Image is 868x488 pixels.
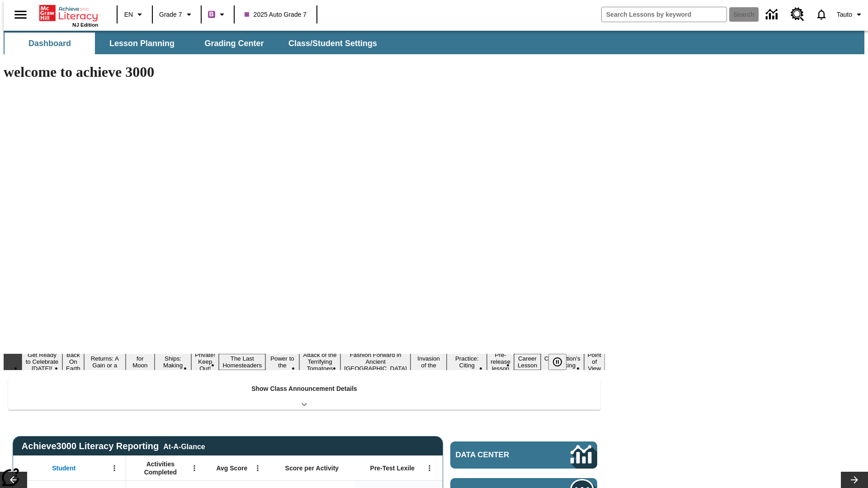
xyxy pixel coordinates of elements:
span: Grading Center [204,38,264,49]
input: search field [602,7,726,22]
button: Slide 13 Pre-release lesson [487,350,514,373]
button: Slide 10 Fashion Forward in Ancient Rome [340,350,410,373]
div: SubNavbar [4,31,864,54]
span: Avg Score [216,464,247,472]
button: Slide 5 Cruise Ships: Making Waves [155,347,191,377]
div: Home [39,3,98,28]
button: Slide 9 Attack of the Terrifying Tomatoes [299,350,340,373]
button: Pause [548,354,566,370]
a: Data Center [760,2,785,27]
button: Class/Student Settings [281,33,384,54]
a: Notifications [810,3,833,26]
button: Grade: Grade 7, Select a grade [156,6,198,23]
span: Tauto [837,10,852,19]
button: Slide 3 Free Returns: A Gain or a Drain? [84,347,126,377]
button: Language: EN, Select a language [120,6,149,23]
span: Student [52,464,75,472]
button: Dashboard [5,33,95,54]
span: B [209,9,214,20]
button: Open Menu [188,461,201,475]
h1: welcome to achieve 3000 [4,64,605,80]
span: NJ Edition [72,22,98,28]
div: Pause [548,354,576,370]
div: Show Class Announcement Details [8,379,600,410]
button: Slide 6 Private! Keep Out! [191,350,219,373]
button: Slide 14 Career Lesson [514,354,541,370]
span: Activities Completed [131,460,190,476]
button: Slide 8 Solar Power to the People [265,347,299,377]
button: Lesson Planning [97,33,187,54]
span: Class/Student Settings [288,38,377,49]
a: Home [39,4,98,22]
button: Open Menu [251,461,264,475]
button: Boost Class color is purple. Change class color [204,6,231,23]
span: Dashboard [28,38,71,49]
span: Data Center [456,450,540,460]
span: Grade 7 [159,10,182,19]
div: SubNavbar [4,33,385,54]
button: Slide 15 The Constitution's Balancing Act [541,347,584,377]
div: At-A-Glance [163,441,205,451]
button: Slide 16 Point of View [584,350,605,373]
button: Open Menu [108,461,121,475]
button: Slide 7 The Last Homesteaders [219,354,265,370]
button: Profile/Settings [833,6,868,23]
button: Open Menu [423,461,436,475]
span: Score per Activity [285,464,339,472]
a: Resource Center, Will open in new tab [785,2,810,27]
button: Grading Center [189,33,279,54]
a: Data Center [450,441,597,469]
span: 2025 Auto Grade 7 [245,10,307,19]
button: Slide 2 Back On Earth [62,350,84,373]
button: Open side menu [7,1,34,28]
button: Slide 4 Time for Moon Rules? [126,347,155,377]
span: Pre-Test Lexile [370,464,415,472]
button: Slide 12 Mixed Practice: Citing Evidence [447,347,487,377]
button: Lesson carousel, Next [841,472,868,488]
p: Show Class Announcement Details [251,384,357,394]
button: Slide 11 The Invasion of the Free CD [410,347,447,377]
button: Slide 1 Get Ready to Celebrate Juneteenth! [22,350,62,373]
span: Achieve3000 Literacy Reporting [22,441,205,451]
span: EN [124,10,133,19]
span: Lesson Planning [109,38,175,49]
